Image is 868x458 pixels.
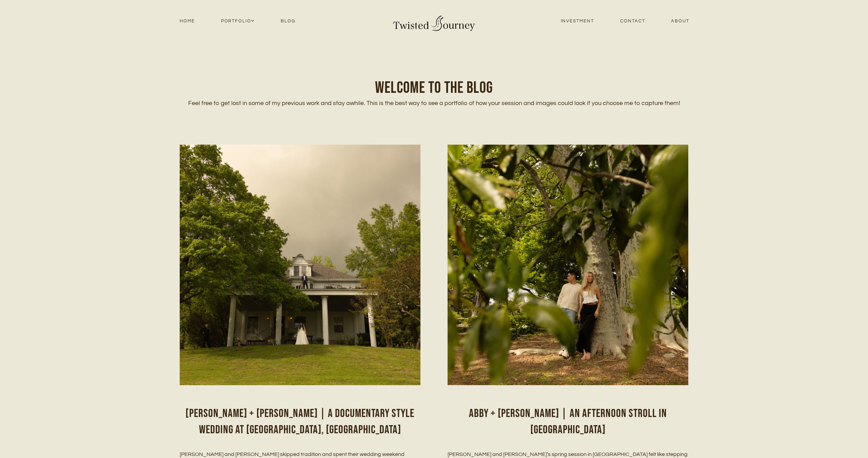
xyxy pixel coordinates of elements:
a: Home [167,17,208,26]
a: People dancing joyfully together at night on a beach with a moody dark sky in the background. [448,145,688,385]
p: Feel free to get lost in some of my previous work and stay awhile. This is the best way to see a ... [180,98,688,109]
a: Portfolio [208,17,268,26]
img: A romantic sunset wedding scene with silhouettes against golden light, featuring a flowing veil a... [118,145,479,385]
a: Blog [268,17,309,26]
h1: Welcome to the blog [180,78,688,98]
a: A romantic sunset wedding scene with silhouettes against golden light, featuring a flowing veil a... [180,145,420,385]
img: People dancing joyfully together at night on a beach with a moody dark sky in the background. [448,59,688,422]
a: Investment [548,17,607,26]
a: About [658,17,703,26]
span: Portfolio [221,18,255,25]
h2: Abby + [PERSON_NAME] | An afternoon stroll in [GEOGRAPHIC_DATA] [448,405,688,438]
img: Twisted Journey [392,11,476,32]
a: Contact [607,17,658,26]
h2: [PERSON_NAME] + [PERSON_NAME] | A documentary style wedding at [GEOGRAPHIC_DATA], [GEOGRAPHIC_DATA] [180,405,420,438]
